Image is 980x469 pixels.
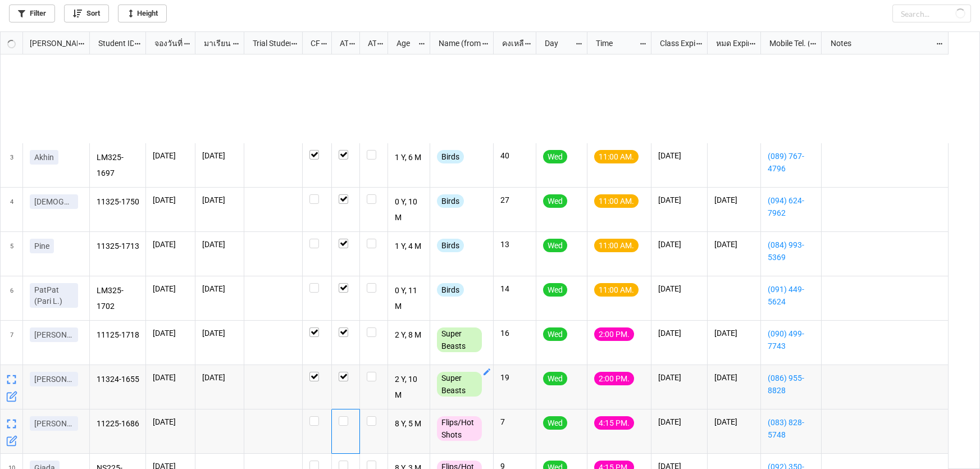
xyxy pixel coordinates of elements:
[395,194,423,225] p: 0 Y, 10 M
[10,143,13,187] span: 3
[395,239,423,254] p: 1 Y, 4 M
[500,194,529,206] p: 27
[34,240,49,252] p: Pine
[658,283,700,294] p: [DATE]
[97,283,139,313] p: LM325-1702
[543,194,567,208] div: Wed
[92,37,134,49] div: Student ID (from [PERSON_NAME] Name)
[10,188,13,231] span: 4
[824,37,936,49] div: Notes
[768,416,814,441] a: (083) 828-5748
[500,150,529,161] p: 40
[97,416,139,432] p: 11225-1686
[9,4,55,22] a: Filter
[246,37,290,49] div: Trial Student
[500,416,529,427] p: 7
[10,276,13,320] span: 6
[34,374,74,385] p: [PERSON_NAME]
[10,321,13,365] span: 7
[437,416,482,441] div: Flips/Hot Shots
[714,372,754,383] p: [DATE]
[594,283,639,297] div: 11:00 AM.
[495,37,525,49] div: คงเหลือ (from Nick Name)
[437,239,464,252] div: Birds
[1,32,90,54] div: grid
[333,37,349,49] div: ATT
[658,416,700,427] p: [DATE]
[658,372,700,383] p: [DATE]
[594,194,639,208] div: 11:00 AM.
[437,150,464,163] div: Birds
[714,416,754,427] p: [DATE]
[437,327,482,352] div: Super Beasts
[153,283,188,294] p: [DATE]
[543,283,567,297] div: Wed
[202,283,237,294] p: [DATE]
[768,372,814,397] a: (086) 955-8828
[768,283,814,308] a: (091) 449-5624
[653,37,695,49] div: Class Expiration
[432,37,481,49] div: Name (from Class)
[892,4,971,22] input: Search...
[437,372,482,397] div: Super Beasts
[768,194,814,219] a: (094) 624-7962
[395,283,423,313] p: 0 Y, 11 M
[202,239,237,250] p: [DATE]
[500,327,529,339] p: 16
[153,150,188,161] p: [DATE]
[97,239,139,254] p: 11325-1713
[34,284,74,307] p: PatPat (Pari L.)
[714,239,754,250] p: [DATE]
[768,150,814,175] a: (089) 767-4796
[658,194,700,206] p: [DATE]
[97,372,139,388] p: 11324-1655
[437,283,464,297] div: Birds
[153,416,188,427] p: [DATE]
[118,4,167,22] a: Height
[23,37,78,49] div: [PERSON_NAME] Name
[543,327,567,341] div: Wed
[97,194,139,210] p: 11325-1750
[594,416,634,430] div: 4:15 PM.
[10,232,13,276] span: 5
[395,372,423,402] p: 2 Y, 10 M
[658,150,700,161] p: [DATE]
[197,37,233,49] div: มาเรียน
[153,327,188,339] p: [DATE]
[34,196,74,207] p: [DEMOGRAPHIC_DATA]
[153,239,188,250] p: [DATE]
[500,283,529,294] p: 14
[543,416,567,430] div: Wed
[148,37,184,49] div: จองวันที่
[594,239,639,252] div: 11:00 AM.
[390,37,418,49] div: Age
[202,194,237,206] p: [DATE]
[304,37,320,49] div: CF
[34,418,74,429] p: [PERSON_NAME]
[768,327,814,352] a: (090) 499-7743
[64,4,109,22] a: Sort
[594,150,639,163] div: 11:00 AM.
[202,150,237,161] p: [DATE]
[658,327,700,339] p: [DATE]
[500,372,529,383] p: 19
[763,37,809,49] div: Mobile Tel. (from Nick Name)
[361,37,377,49] div: ATK
[202,327,237,339] p: [DATE]
[714,327,754,339] p: [DATE]
[202,372,237,383] p: [DATE]
[97,327,139,343] p: 11125-1718
[543,239,567,252] div: Wed
[589,37,639,49] div: Time
[709,37,749,49] div: หมด Expired date (from [PERSON_NAME] Name)
[714,194,754,206] p: [DATE]
[437,194,464,208] div: Birds
[153,194,188,206] p: [DATE]
[34,329,74,340] p: [PERSON_NAME]
[500,239,529,250] p: 13
[543,372,567,385] div: Wed
[97,150,139,180] p: LM325-1697
[153,372,188,383] p: [DATE]
[543,150,567,163] div: Wed
[395,150,423,166] p: 1 Y, 6 M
